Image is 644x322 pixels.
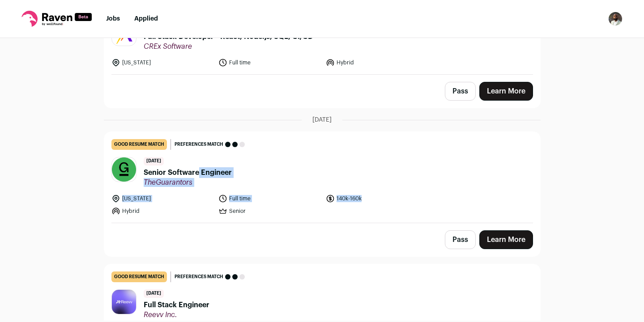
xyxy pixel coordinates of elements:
a: Applied [134,16,158,22]
span: CREx Software [144,42,313,51]
span: [DATE] [144,157,164,165]
span: Preferences match [175,272,223,281]
button: Pass [445,230,476,249]
div: good resume match [111,271,167,282]
a: good resume match Preferences match [DATE] Senior Software Engineer TheGuarantors [US_STATE] Full... [104,132,540,223]
a: Jobs [106,16,120,22]
span: [DATE] [312,115,332,124]
a: Learn More [479,82,533,101]
li: Hybrid [111,207,213,216]
span: Reevv Inc. [144,310,209,319]
div: good resume match [111,139,167,150]
button: Open dropdown [608,12,623,26]
img: 207641b398cfc9c7b504312de2bcf225a8252e74ca0677b3d95d5f7f16ea8e66.png [112,157,136,182]
span: [DATE] [144,289,164,298]
img: 6369429-medium_jpg [608,12,623,26]
li: 140k-160k [326,194,428,203]
li: Full time [218,194,320,203]
span: Full Stack Engineer [144,300,209,310]
li: Senior [218,207,320,216]
li: [US_STATE] [111,58,213,67]
button: Pass [445,82,476,101]
a: Learn More [479,230,533,249]
span: Preferences match [175,140,223,149]
li: Hybrid [326,58,428,67]
img: 10677318-1502d2446520f9ae91b77c3ca178ac28-medium_jpg.jpg [112,290,136,314]
span: Senior Software Engineer [144,167,232,178]
li: Full time [218,58,320,67]
li: [US_STATE] [111,194,213,203]
span: TheGuarantors [144,178,232,187]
